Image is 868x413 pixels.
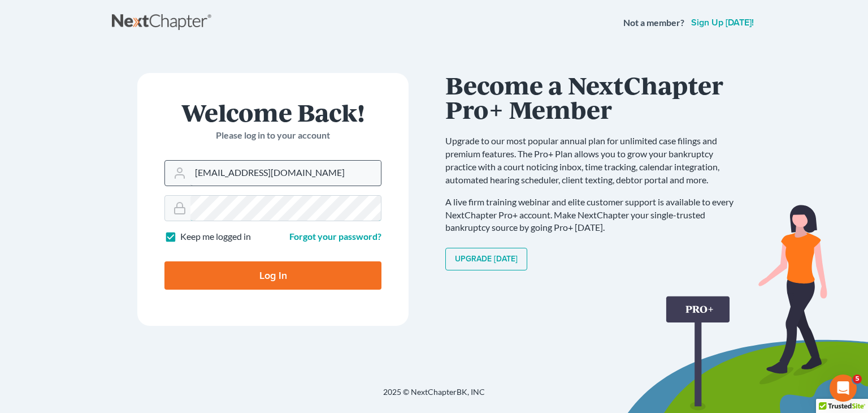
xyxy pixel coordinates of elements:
p: Please log in to your account [164,129,381,142]
label: Keep me logged in [180,230,251,243]
input: Log In [164,261,381,290]
p: Upgrade to our most popular annual plan for unlimited case filings and premium features. The Pro+... [445,135,745,186]
a: Sign up [DATE]! [689,18,756,27]
a: Upgrade [DATE] [445,248,527,270]
strong: Not a member? [623,16,684,29]
p: A live firm training webinar and elite customer support is available to every NextChapter Pro+ ac... [445,196,745,235]
div: 2025 © NextChapterBK, INC [112,386,756,407]
h1: Welcome Back! [164,100,381,124]
a: Forgot your password? [289,231,381,242]
input: Email Address [190,161,381,186]
span: 5 [853,375,862,384]
iframe: Intercom live chat [830,375,857,402]
h1: Become a NextChapter Pro+ Member [445,73,745,121]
